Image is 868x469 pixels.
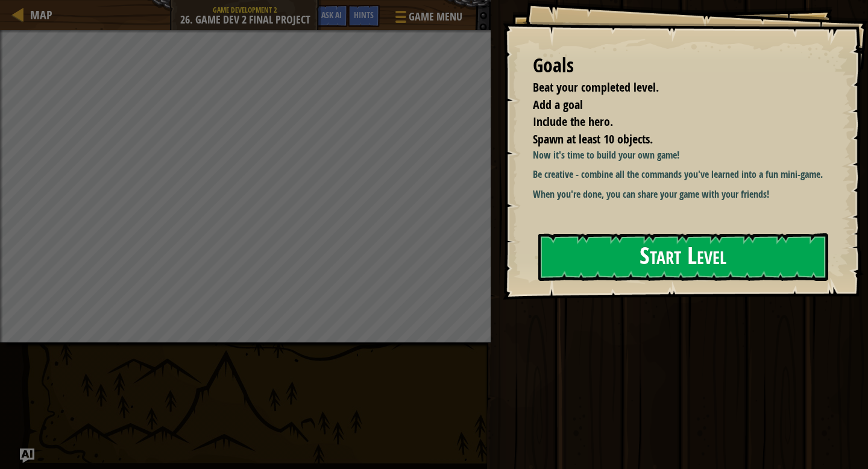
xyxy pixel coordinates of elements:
span: Map [30,7,52,23]
span: Hints [354,9,374,20]
li: Add a goal [518,96,823,114]
button: Game Menu [386,5,470,33]
span: Add a goal [533,96,583,113]
span: Include the hero. [533,113,613,130]
button: Ask AI [315,5,348,27]
li: Beat your completed level. [518,79,823,96]
a: Map [24,7,52,23]
button: Start Level [538,233,828,281]
div: Goals [533,52,826,80]
span: Game Menu [409,9,462,25]
span: Spawn at least 10 objects. [533,131,653,147]
button: Ask AI [20,449,34,463]
span: Ask AI [321,9,342,20]
span: Beat your completed level. [533,79,659,95]
p: When you're done, you can share your game with your friends! [533,187,826,201]
li: Spawn at least 10 objects. [518,131,823,148]
li: Include the hero. [518,113,823,131]
p: Be creative - combine all the commands you've learned into a fun mini-game. [533,168,826,181]
p: Now it's time to build your own game! [533,148,826,162]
